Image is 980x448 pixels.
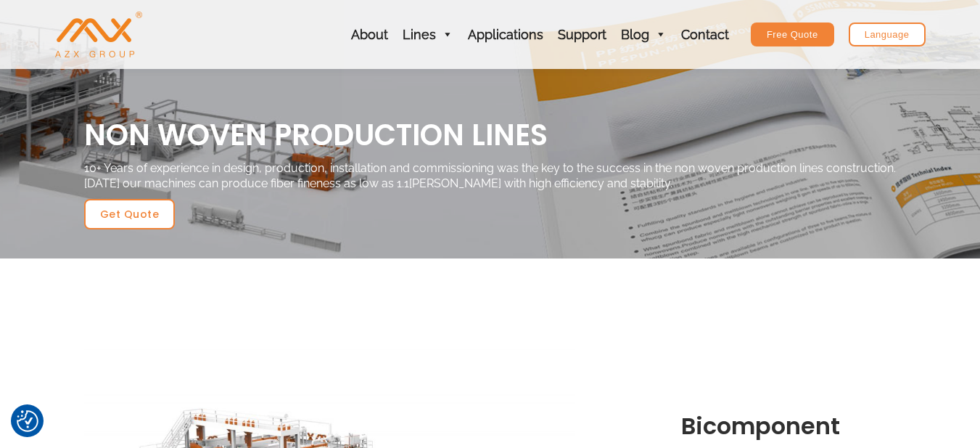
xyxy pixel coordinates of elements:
[84,199,176,229] a: Get Quote
[55,27,142,41] a: AZX Nonwoven Machine
[17,410,38,432] img: Revisit consent button
[84,161,897,192] div: 10+ Years of experience in design, production, installation and commissioning was the key to the ...
[17,410,38,432] button: Consent Preferences
[751,23,834,46] a: Free Quote
[849,23,926,46] a: Language
[84,116,897,154] h1: Non woven production lines
[100,209,160,219] span: Get Quote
